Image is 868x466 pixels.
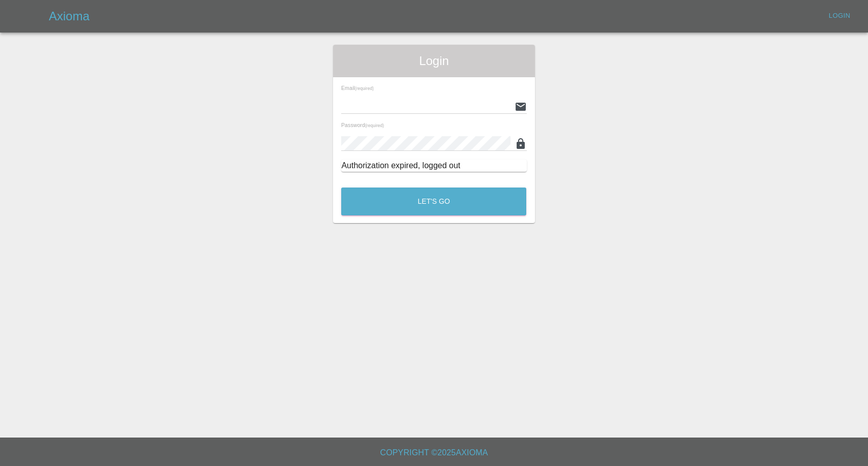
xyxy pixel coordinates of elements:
[365,123,384,128] small: (required)
[355,86,374,91] small: (required)
[341,53,526,69] span: Login
[49,8,89,24] h5: Axioma
[823,8,856,24] a: Login
[341,85,374,91] span: Email
[341,188,526,215] button: Let's Go
[341,160,526,172] div: Authorization expired, logged out
[8,446,860,460] h6: Copyright © 2025 Axioma
[341,122,384,128] span: Password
